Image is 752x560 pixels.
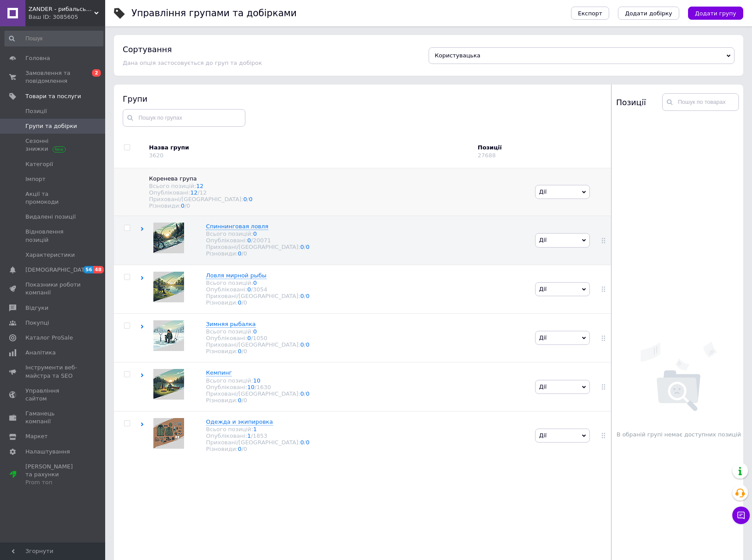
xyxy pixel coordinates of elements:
[571,7,610,20] button: Експорт
[251,286,267,293] span: /
[206,377,309,384] div: Всього позицій:
[149,152,163,159] div: 3620
[206,397,309,404] div: Різновиди:
[249,196,252,202] a: 0
[206,335,309,341] div: Опубліковані:
[539,334,546,341] span: Дії
[247,335,251,341] a: 0
[25,304,48,312] span: Відгуки
[253,432,267,439] div: 1853
[435,52,480,59] span: Користувацька
[206,299,309,306] div: Різновиди:
[304,293,310,299] span: /
[206,244,309,250] div: Приховані/[GEOGRAPHIC_DATA]:
[25,137,81,153] span: Сезонні знижки
[25,448,70,456] span: Налаштування
[251,335,267,341] span: /
[206,341,309,348] div: Приховані/[GEOGRAPHIC_DATA]:
[206,250,309,257] div: Різновиди:
[25,478,81,486] div: Prom топ
[243,299,247,306] div: 0
[25,228,81,244] span: Відновлення позицій
[253,328,257,335] a: 0
[181,202,184,209] a: 0
[300,293,304,299] a: 0
[253,426,257,432] a: 1
[153,320,184,351] img: Зимняя рыбалка
[539,188,546,195] span: Дії
[247,384,255,390] a: 10
[306,244,309,250] a: 0
[28,13,105,21] div: Ваш ID: 3085605
[618,7,679,20] button: Додати добірку
[25,410,81,425] span: Гаманець компанії
[539,237,546,243] span: Дії
[616,431,741,439] p: В обраній групі немає доступних позицій
[206,237,309,244] div: Опубліковані:
[300,244,304,250] a: 0
[206,280,309,286] div: Всього позицій:
[238,299,241,306] a: 0
[306,390,309,397] a: 0
[243,348,247,354] div: 0
[238,250,241,257] a: 0
[243,446,247,452] div: 0
[253,230,257,237] a: 0
[25,266,90,274] span: [DEMOGRAPHIC_DATA]
[149,189,526,196] div: Опубліковані:
[149,202,526,209] div: Різновиди:
[186,202,190,209] div: 0
[123,109,245,127] input: Пошук по групах
[241,348,247,354] span: /
[153,418,184,449] img: Одежда и экипировка
[199,189,207,196] div: 12
[206,432,309,439] div: Опубліковані:
[206,418,273,425] span: Одежда и экипировка
[251,432,267,439] span: /
[25,122,77,130] span: Групи та добірки
[206,286,309,293] div: Опубліковані:
[25,190,81,206] span: Акції та промокоди
[25,364,81,379] span: Інструменти веб-майстра та SEO
[238,397,241,404] a: 0
[92,69,101,77] span: 2
[300,439,304,446] a: 0
[149,175,197,182] span: Коренева група
[238,348,241,354] a: 0
[478,144,552,152] div: Позиції
[206,439,309,446] div: Приховані/[GEOGRAPHIC_DATA]:
[247,286,251,293] a: 0
[539,383,546,390] span: Дії
[206,390,309,397] div: Приховані/[GEOGRAPHIC_DATA]:
[253,237,271,244] div: 20071
[190,189,198,196] a: 12
[198,189,207,196] span: /
[306,293,309,299] a: 0
[206,321,256,327] span: Зимняя рыбалка
[25,387,81,403] span: Управління сайтом
[25,160,53,168] span: Категорії
[247,237,251,244] a: 0
[243,250,247,257] div: 0
[251,237,271,244] span: /
[241,299,247,306] span: /
[206,426,309,432] div: Всього позицій:
[253,280,257,286] a: 0
[206,446,309,452] div: Різновиди:
[243,397,247,404] div: 0
[539,432,546,439] span: Дії
[243,196,247,202] a: 0
[306,341,309,348] a: 0
[206,272,266,279] span: Ловля мирной рыбы
[247,432,251,439] a: 1
[306,439,309,446] a: 0
[206,293,309,299] div: Приховані/[GEOGRAPHIC_DATA]:
[695,10,736,17] span: Додати групу
[304,244,310,250] span: /
[123,45,172,54] h4: Сортування
[253,335,267,341] div: 1050
[253,286,267,293] div: 3054
[255,384,271,390] span: /
[25,107,47,115] span: Позиції
[304,341,310,348] span: /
